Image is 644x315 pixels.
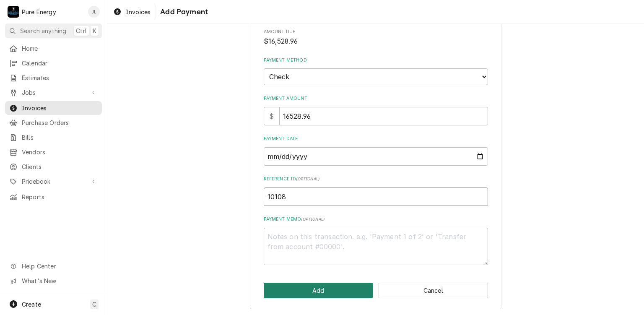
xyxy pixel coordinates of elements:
span: Calendar [22,59,98,68]
div: Reference ID [264,176,488,206]
div: Payment Memo [264,216,488,265]
a: Reports [5,190,102,204]
a: Invoices [5,101,102,115]
a: Calendar [5,56,102,70]
label: Reference ID [264,176,488,182]
div: Pure Energy's Avatar [8,6,19,18]
span: Invoices [22,104,98,112]
div: $ [264,107,279,125]
button: Search anythingCtrlK [5,23,102,38]
span: Ctrl [76,26,87,35]
div: JL [88,6,100,18]
button: Cancel [379,283,488,298]
span: Estimates [22,73,98,82]
div: Amount Due [264,29,488,47]
a: Go to What's New [5,274,102,288]
a: Go to Help Center [5,259,102,273]
button: Add [264,283,373,298]
div: Invoice Payment Create/Update Form [264,8,488,265]
span: K [93,26,96,35]
span: ( optional ) [301,217,325,221]
a: Home [5,42,102,55]
div: Payment Amount [264,95,488,125]
a: Go to Jobs [5,86,102,99]
span: Purchase Orders [22,118,98,127]
span: Clients [22,162,98,171]
span: $16,528.96 [264,37,298,45]
span: Home [22,44,98,53]
span: What's New [22,276,97,285]
a: Bills [5,130,102,144]
div: Payment Method [264,57,488,85]
span: C [92,300,96,309]
a: Invoices [110,5,154,19]
span: Invoices [126,8,151,16]
span: Add Payment [158,6,208,18]
span: ( optional ) [296,177,319,181]
label: Payment Date [264,135,488,142]
input: yyyy-mm-dd [264,147,488,166]
div: James Linnenkamp's Avatar [88,6,100,18]
a: Go to Pricebook [5,174,102,188]
span: Reports [22,193,98,201]
span: Jobs [22,88,85,97]
a: Vendors [5,145,102,159]
span: Amount Due [264,29,488,35]
div: Pure Energy [22,8,56,16]
span: Help Center [22,262,97,271]
div: Button Group [264,283,488,298]
label: Payment Amount [264,95,488,102]
span: Create [22,301,41,308]
label: Payment Method [264,57,488,64]
label: Payment Memo [264,216,488,223]
span: Amount Due [264,36,488,47]
a: Estimates [5,71,102,85]
div: P [8,6,19,18]
span: Search anything [20,26,66,35]
span: Pricebook [22,177,85,186]
div: Button Group Row [264,283,488,298]
div: Payment Date [264,135,488,165]
span: Bills [22,133,98,142]
span: Vendors [22,148,98,156]
a: Clients [5,160,102,174]
a: Purchase Orders [5,116,102,130]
